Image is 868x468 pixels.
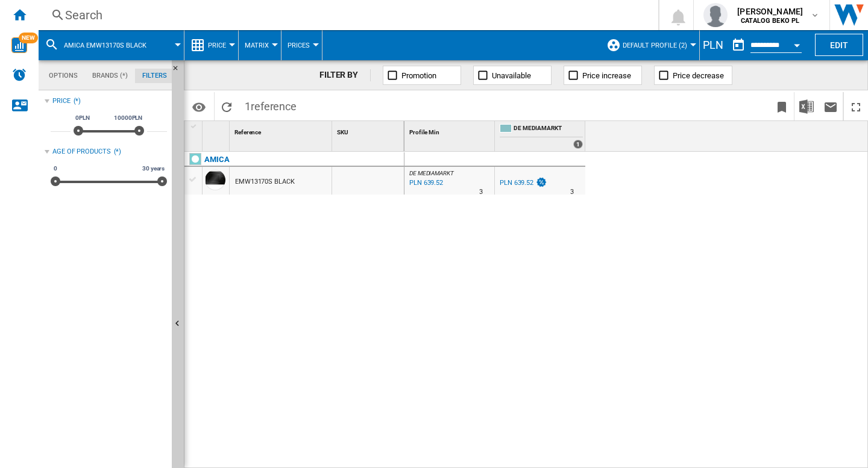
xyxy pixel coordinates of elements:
[208,42,226,49] span: Price
[815,34,863,56] button: Edit
[770,92,794,120] button: Bookmark this report
[606,30,693,60] div: Default profile (2)
[582,71,631,80] span: Price increase
[11,37,27,53] img: wise-card.svg
[492,71,531,80] span: Unavailable
[703,3,728,27] img: profile.jpg
[479,186,483,198] div: Delivery Time : 3 days
[215,92,239,120] button: Reload
[407,121,494,140] div: Sort None
[335,121,404,140] div: SKU Sort None
[337,129,348,136] span: SKU
[844,92,868,120] button: Maximize
[205,121,229,140] div: Sort None
[232,121,332,140] div: Reference Sort None
[564,66,642,85] button: Price increase
[498,177,547,189] div: PLN 639.52
[64,42,146,49] span: AMICA EMW13170S BLACK
[726,33,750,57] button: md-calendar
[383,66,461,85] button: Promotion
[232,121,332,140] div: Sort None
[208,30,232,60] button: Price
[234,129,261,136] span: Reference
[112,113,144,123] span: 10000PLN
[251,100,297,113] span: reference
[409,170,454,176] span: DE MEDIAMARKT
[407,121,494,140] div: Profile Min Sort None
[741,17,799,25] b: CATALOG BEKO PL
[500,179,533,187] div: PLN 639.52
[401,71,436,80] span: Promotion
[799,99,814,114] img: excel-24x24.png
[573,140,583,149] div: 1 offers sold by DE MEDIAMARKT
[235,168,295,196] div: EMW13170S BLACK
[473,66,552,85] button: Unavailable
[245,42,269,49] span: Matrix
[288,30,316,60] button: Prices
[85,69,135,83] md-tab-item: Brands (*)
[135,69,174,83] md-tab-item: Filters
[42,69,85,83] md-tab-item: Options
[335,121,404,140] div: Sort None
[12,67,27,82] img: alerts-logo.svg
[52,147,111,157] div: Age of products
[570,186,574,198] div: Delivery Time : 3 days
[245,30,275,60] button: Matrix
[700,37,726,52] div: PLN
[319,69,371,81] div: FILTER BY
[623,42,687,49] span: Default profile (2)
[64,30,159,60] button: AMICA EMW13170S BLACK
[673,71,724,80] span: Price decrease
[288,42,310,49] span: Prices
[140,164,166,173] span: 30 years
[239,92,303,117] span: 1
[52,96,71,106] div: Price
[172,60,186,82] button: Hide
[409,129,439,136] span: Profile Min
[654,66,732,85] button: Price decrease
[45,30,178,60] div: AMICA EMW13170S BLACK
[187,96,211,117] button: Options
[737,5,803,17] span: [PERSON_NAME]
[19,33,38,43] span: NEW
[65,7,627,23] div: Search
[535,177,547,187] img: promotionV3.png
[786,33,808,54] button: Open calendar
[514,124,583,134] span: DE MEDIAMARKT
[819,92,843,120] button: Send this report by email
[623,30,693,60] button: Default profile (2)
[74,113,92,123] span: 0PLN
[497,121,585,151] div: DE MEDIAMARKT 1 offers sold by DE MEDIAMARKT
[794,92,819,120] button: Download in Excel
[190,30,232,60] div: Price
[52,164,59,173] span: 0
[407,177,443,189] div: Last updated : Monday, 22 September 2025 03:36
